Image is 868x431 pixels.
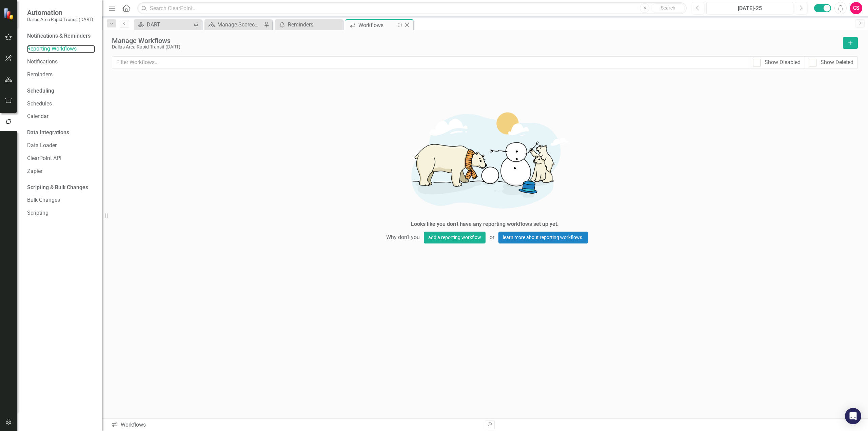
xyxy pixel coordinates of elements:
div: Manage Workflows [112,37,840,44]
a: Schedules [27,100,95,108]
a: Bulk Changes [27,196,95,204]
button: Search [651,3,685,13]
input: Search ClearPoint... [137,2,687,14]
a: Calendar [27,113,95,120]
div: Show Disabled [765,59,801,66]
img: Getting started [383,100,587,219]
div: [DATE]-25 [709,4,791,13]
div: Manage Scorecards [217,20,262,29]
a: Scripting [27,209,95,217]
a: DART [136,20,192,29]
div: Reminders [288,20,341,29]
small: Dallas Area Rapid Transit (DART) [27,17,93,22]
div: DART [147,20,192,29]
a: Reporting Workflows [27,45,95,53]
button: [DATE]-25 [706,2,793,14]
span: Why don't you [382,232,424,243]
span: Search [661,5,675,11]
a: Reminders [27,71,95,79]
span: or [486,232,498,243]
img: ClearPoint Strategy [3,7,16,20]
a: learn more about reporting workflows. [498,232,588,243]
input: Filter Workflows... [112,56,749,69]
div: Scripting & Bulk Changes [27,184,88,192]
div: Looks like you don't have any reporting workflows set up yet. [411,220,559,228]
div: Show Deleted [821,59,853,66]
div: Workflows [111,421,480,429]
button: add a reporting workflow [424,232,486,243]
div: Data Integrations [27,129,69,137]
a: ClearPoint API [27,155,95,162]
a: Notifications [27,58,95,66]
div: Dallas Area Rapid Transit (DART) [112,44,840,50]
div: Scheduling [27,87,54,95]
div: Workflows [358,21,395,30]
span: Automation [27,8,93,17]
button: CS [850,2,862,14]
a: Data Loader [27,142,95,150]
div: Notifications & Reminders [27,32,91,40]
a: Zapier [27,168,95,175]
div: Open Intercom Messenger [845,408,861,424]
a: Reminders [277,20,341,29]
a: Manage Scorecards [206,20,262,29]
